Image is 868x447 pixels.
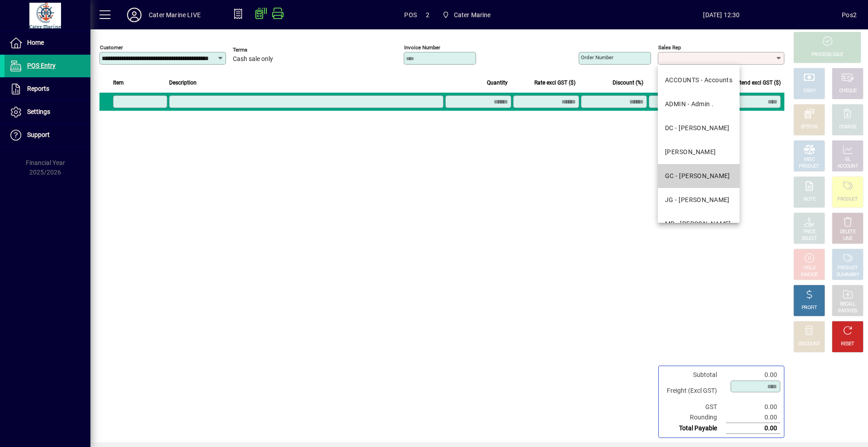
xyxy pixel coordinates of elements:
[454,8,491,22] span: Cater Marine
[839,88,856,94] div: CHEQUE
[801,272,817,278] div: INVOICE
[5,124,90,146] a: Support
[27,85,49,92] span: Reports
[439,7,495,23] span: Cater Marine
[658,68,740,92] mat-option: ACCOUNTS - Accounts
[836,272,859,278] div: SUMMARY
[581,54,613,61] mat-label: Order number
[100,44,123,51] mat-label: Customer
[837,163,858,170] div: ACCOUNT
[811,52,843,58] div: PROCESS SALE
[726,370,780,380] td: 0.00
[798,341,820,348] div: DISCOUNT
[837,265,858,272] div: PRODUCT
[726,412,780,423] td: 0.00
[233,47,287,53] span: Terms
[665,195,730,205] div: JG - [PERSON_NAME]
[665,171,730,181] div: GC - [PERSON_NAME]
[726,402,780,412] td: 0.00
[665,75,732,85] div: ACCOUNTS - Accounts
[803,265,815,272] div: HOLD
[840,301,856,308] div: RECALL
[27,131,50,138] span: Support
[27,62,56,69] span: POS Entry
[120,7,149,23] button: Profile
[803,196,815,203] div: NOTE
[113,78,124,88] span: Item
[841,341,854,348] div: RESET
[662,380,726,402] td: Freight (Excl GST)
[27,39,44,46] span: Home
[658,188,740,212] mat-option: JG - John Giles
[5,32,90,54] a: Home
[665,147,716,157] div: [PERSON_NAME]
[803,88,815,94] div: CASH
[658,164,740,188] mat-option: GC - Gerard Cantin
[726,423,780,434] td: 0.00
[840,229,855,235] div: DELETE
[802,235,817,242] div: SELECT
[665,123,730,133] div: DC - [PERSON_NAME]
[803,229,816,235] div: PRICE
[838,308,857,315] div: INVOICES
[662,370,726,380] td: Subtotal
[534,78,576,88] span: Rate excl GST ($)
[804,156,815,163] div: MISC
[845,156,851,163] div: GL
[802,305,817,311] div: PROFIT
[662,402,726,412] td: GST
[149,8,201,22] div: Cater Marine LIVE
[601,8,842,22] span: [DATE] 12:30
[658,116,740,140] mat-option: DC - Dan Cleaver
[665,99,714,109] div: ADMIN - Admin .
[404,44,440,51] mat-label: Invoice number
[662,423,726,434] td: Total Payable
[658,92,740,116] mat-option: ADMIN - Admin .
[487,78,508,88] span: Quantity
[799,163,819,170] div: PRODUCT
[734,78,781,88] span: Extend excl GST ($)
[426,8,429,22] span: 2
[801,124,818,131] div: EFTPOS
[169,78,197,88] span: Description
[613,78,643,88] span: Discount (%)
[658,212,740,236] mat-option: MP - Margaret Pierce
[27,108,50,115] span: Settings
[5,101,90,123] a: Settings
[658,140,740,164] mat-option: DEB - Debbie McQuarters
[5,78,90,100] a: Reports
[662,412,726,423] td: Rounding
[842,8,857,22] div: Pos2
[233,56,273,63] span: Cash sale only
[839,124,857,131] div: CHARGE
[658,44,681,51] mat-label: Sales rep
[404,8,417,22] span: POS
[843,235,852,242] div: LINE
[665,219,731,229] div: MP - [PERSON_NAME]
[837,196,858,203] div: PRODUCT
